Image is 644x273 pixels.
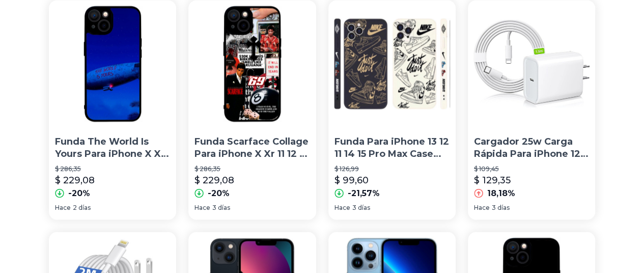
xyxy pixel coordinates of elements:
p: $ 129,35 [474,173,511,187]
p: Funda Scarface Collage Para iPhone X Xr 11 12 13 14 Pro Max [194,135,310,161]
p: $ 99,60 [334,173,369,187]
span: 3 días [212,203,230,211]
p: -21,57% [348,187,380,199]
span: Hace [474,203,490,211]
p: Cargador 25w Carga Rápida Para iPhone 12 13 14 +tipo C Cable [474,135,589,161]
span: 3 días [492,203,510,211]
p: $ 126,99 [334,165,450,173]
p: -20% [208,187,230,199]
span: 3 días [352,203,370,211]
p: Funda Para iPhone 13 12 11 14 15 Pro Max Case Nik Sneakers [334,135,450,161]
p: $ 229,08 [194,173,234,187]
p: $ 286,35 [55,165,170,173]
span: Hace [55,203,71,211]
span: 2 días [73,203,91,211]
p: 18,18% [487,187,515,199]
span: Hace [194,203,210,211]
p: Funda The World Is Yours Para iPhone X Xr 11 12 13 14 Pro M [55,135,170,161]
p: -20% [68,187,90,199]
p: $ 229,08 [55,173,95,187]
p: $ 286,35 [194,165,310,173]
p: $ 109,45 [474,165,589,173]
span: Hace [334,203,350,211]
